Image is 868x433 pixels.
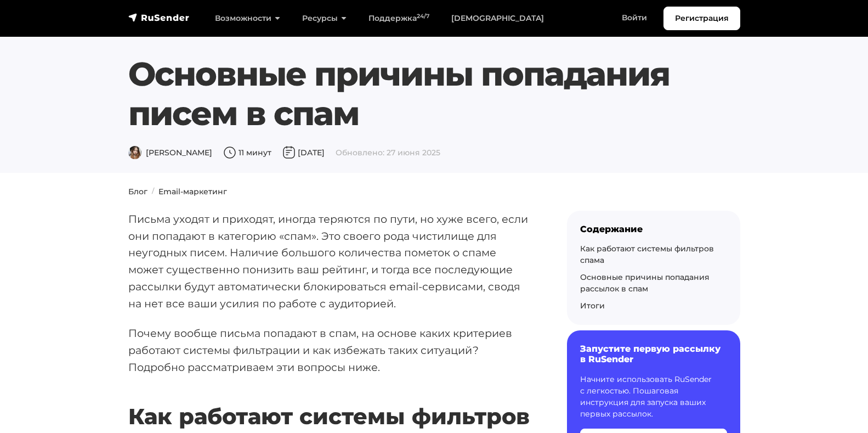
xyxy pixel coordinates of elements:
[580,374,727,420] p: Начните использовать RuSender с легкостью. Пошаговая инструкция для запуска ваших первых рассылок.
[122,186,747,198] nav: breadcrumb
[282,148,325,158] span: [DATE]
[128,211,532,312] p: Письма уходят и приходят, иногда теряются по пути, но хуже всего, если они попадают в категорию «...
[580,272,710,294] a: Основные причины попадания рассылок в спам
[204,7,291,30] a: Возможности
[580,224,727,234] div: Содержание
[128,54,688,133] h1: Основные причины попадания писем в спам
[128,12,190,23] img: RuSender
[223,148,271,158] span: 11 минут
[282,146,296,159] img: Дата публикации
[128,148,212,158] span: [PERSON_NAME]
[580,301,605,311] a: Итоги
[611,7,658,29] a: Войти
[580,344,727,364] h6: Запустите первую рассылку в RuSender
[358,7,440,30] a: Поддержка24/7
[336,148,440,158] span: Обновлено: 27 июня 2025
[580,244,714,265] a: Как работают системы фильтров спама
[128,325,532,375] p: Почему вообще письма попадают в спам, на основе каких критериев работают системы фильтрации и как...
[663,7,740,30] a: Регистрация
[147,186,227,198] li: Email-маркетинг
[223,146,236,159] img: Время чтения
[440,7,555,30] a: [DEMOGRAPHIC_DATA]
[291,7,358,30] a: Ресурсы
[417,13,429,20] sup: 24/7
[128,187,147,196] a: Блог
